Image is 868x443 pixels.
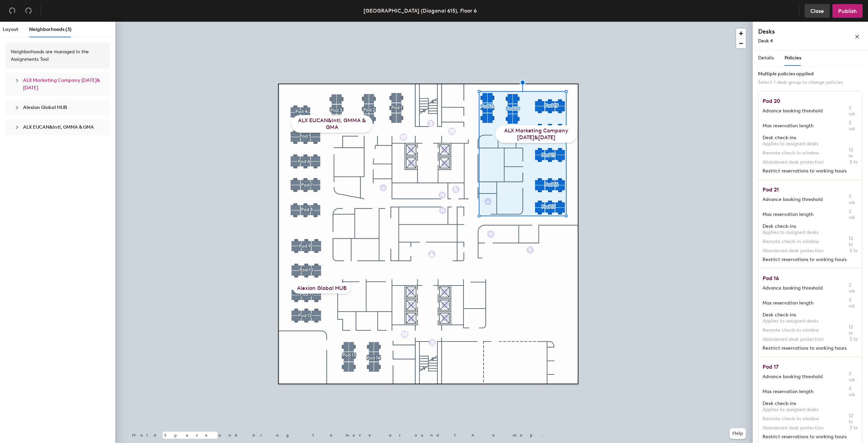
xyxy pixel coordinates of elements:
span: undo [9,7,16,14]
button: Undo (⌘ + Z) [5,4,19,18]
span: Remote check-in window [763,150,849,156]
span: Max reservation length [763,123,849,129]
div: Multiple policies applied [758,71,863,77]
span: Publish [838,8,857,14]
span: Restrict reservations to working hours [763,257,849,263]
div: [GEOGRAPHIC_DATA] (Diagonal 615), Floor 6 [363,6,477,15]
span: close [855,34,860,39]
span: Restrict reservations to working hours [763,345,849,351]
span: 2 wk [849,120,858,132]
span: 12 hr [849,413,858,425]
span: Remote check-in window [763,416,849,422]
span: 2 wk [849,193,858,206]
span: Close [810,8,824,14]
span: 2 wk [849,371,858,383]
span: Remote check-in window [763,327,849,333]
div: ALX Marketing Company [DATE]&[DATE] [495,125,577,143]
button: Help [730,428,746,439]
span: Max reservation length [763,211,849,218]
button: Publish [832,4,863,18]
span: Advance booking threshold [763,108,849,114]
span: 2 wk [849,386,858,398]
span: 2 wk [849,282,858,294]
span: 2 wk [849,297,858,309]
span: Restrict reservations to working hours [763,434,849,440]
span: Desk check-ins [763,135,858,141]
div: ALX EUCAN&Intl, GMMA & GMA [291,115,373,133]
span: Advance booking threshold [763,197,849,203]
span: Advance booking threshold [763,374,849,380]
span: Abandoned desk protection [763,336,849,343]
h4: Desks [758,27,833,36]
h1: Pod 16 [763,274,858,279]
span: 12 hr [849,324,858,336]
span: Applies to assigned desks [763,407,858,413]
div: ALX EUCAN&Intl, GMMA & GMA [11,119,104,135]
span: 12 hr [849,236,858,248]
span: 12 hr [849,147,858,159]
span: Applies to assigned desks [763,141,858,147]
span: collapsed [15,106,19,110]
span: Abandoned desk protection [763,159,849,165]
span: Desk check-ins [763,312,858,318]
button: Close [805,4,830,18]
span: 3 hr [849,336,858,343]
span: ALX Marketing Company [DATE]&[DATE] [23,77,100,91]
div: Alexion Global HUB [11,100,104,115]
span: 3 hr [849,159,858,165]
span: Applies to assigned desks [763,318,858,324]
h1: Pod 20 [763,97,858,102]
span: Abandoned desk protection [763,425,849,431]
span: Policies [785,55,801,61]
span: Remote check-in window [763,239,849,245]
span: Max reservation length [763,389,849,395]
span: Desk check-ins [763,401,858,407]
span: collapsed [15,78,19,82]
div: Neighborhoods are managed in the Assignments Tool [11,48,104,63]
h1: Pod 17 [763,363,858,368]
span: 2 wk [849,105,858,117]
span: 2 wk [849,208,858,221]
span: Applies to assigned desks [763,229,858,236]
span: Desk check-ins [763,223,858,229]
div: Select 1 desk group to change policies [758,79,863,86]
span: Desk 4 [758,38,773,44]
span: 3 hr [849,425,858,431]
div: ALX Marketing Company [DATE]&[DATE] [11,73,104,96]
span: 3 hr [849,248,858,254]
span: Neighborhoods (3) [29,26,72,32]
span: Max reservation length [763,300,849,306]
span: collapsed [15,125,19,129]
span: ALX EUCAN&Intl, GMMA & GMA [23,124,94,130]
span: Alexion Global HUB [23,105,67,110]
span: Layout [3,26,18,32]
span: Restrict reservations to working hours [763,168,849,174]
span: Advance booking threshold [763,285,849,291]
h1: Pod 21 [763,185,858,191]
span: Details [758,55,774,61]
span: Abandoned desk protection [763,248,849,254]
button: Redo (⌘ + ⇧ + Z) [22,4,35,18]
div: Alexion Global HUB [293,283,351,294]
